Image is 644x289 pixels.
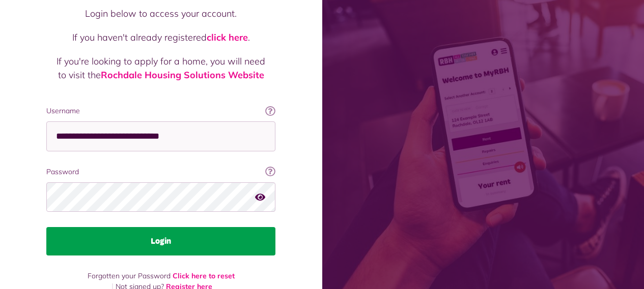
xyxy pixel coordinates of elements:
[46,167,275,177] label: Password
[46,227,275,255] button: Login
[57,54,265,82] p: If you're looking to apply for a home, you will need to visit the
[46,106,275,116] label: Username
[173,271,235,280] a: Click here to reset
[101,69,264,81] a: Rochdale Housing Solutions Website
[207,31,248,43] a: click here
[57,7,265,20] p: Login below to access your account.
[57,30,265,44] p: If you haven't already registered .
[88,271,171,280] span: Forgotten your Password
